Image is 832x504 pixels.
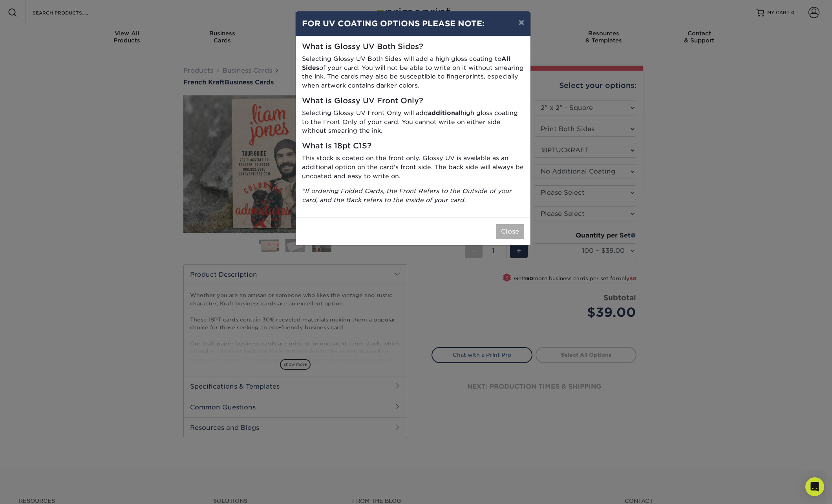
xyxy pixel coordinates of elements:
button: Close [496,224,524,239]
strong: All Sides [302,55,510,71]
h5: What is Glossy UV Both Sides? [302,42,524,51]
h4: FOR UV COATING OPTIONS PLEASE NOTE: [302,18,524,29]
strong: additional [428,109,461,117]
h5: What is 18pt C1S? [302,142,524,151]
p: Selecting Glossy UV Both Sides will add a high gloss coating to of your card. You will not be abl... [302,55,524,90]
div: Open Intercom Messenger [805,477,824,496]
p: This stock is coated on the front only. Glossy UV is available as an additional option on the car... [302,154,524,181]
button: × [512,11,530,33]
h5: What is Glossy UV Front Only? [302,97,524,106]
i: *If ordering Folded Cards, the Front Refers to the Outside of your card, and the Back refers to t... [302,187,512,204]
p: Selecting Glossy UV Front Only will add high gloss coating to the Front Only of your card. You ca... [302,109,524,135]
